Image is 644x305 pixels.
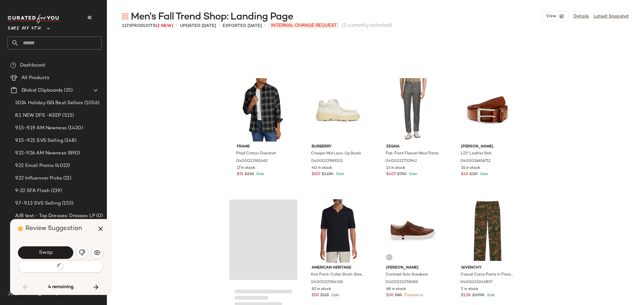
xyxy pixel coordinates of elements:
[460,158,491,164] span: 0400016656711
[237,144,290,150] span: Frame
[122,13,128,19] img: svg%3e
[386,272,428,278] span: Contrast Sole Sneakers
[461,293,471,298] span: $1.2K
[381,78,444,142] img: 0400022732942_GREY
[131,11,293,23] span: Men's Fall Trend Shop: Landing Page
[8,21,41,33] span: Saks OFF 5TH
[61,200,74,207] span: (153)
[386,286,406,292] span: 68 in stock
[25,225,82,232] span: Review Suggestion
[469,172,478,177] span: $119
[15,125,67,132] span: 9.15-9.19 AM Newness
[311,151,361,157] span: Creeper Mid Lace-Up Boots
[122,23,173,29] div: Products
[180,23,216,29] p: updated [DATE]
[245,172,254,177] span: $228
[311,280,343,285] span: 0400022584318
[15,150,66,157] span: 9.22-9.26 AM Newness
[219,22,220,29] span: •
[312,265,365,271] span: American Heritage
[255,172,264,176] span: Sale
[20,62,45,69] span: Dashboard
[156,24,173,28] span: (2 New)
[311,272,364,278] span: Knit Point-Collar Short-Sleeve Shirt
[397,172,407,177] span: $750
[63,87,73,94] span: (25)
[386,265,439,271] span: [PERSON_NAME]
[67,125,83,132] span: (1420)
[50,187,62,195] span: (219)
[312,293,319,298] span: $50
[386,151,439,157] span: Flat-Front Flannel Wool Pants
[479,172,488,176] span: Sale
[62,175,72,182] span: (21)
[574,13,589,20] a: Details
[8,291,13,296] img: svg%3e
[408,172,417,176] span: Sale
[232,78,295,142] img: 0400022961462_BLACKPLAID
[18,246,73,259] button: Swap
[460,280,492,285] span: 0400023041857
[342,22,392,29] span: (1 currently selected)
[61,112,74,119] span: (515)
[322,172,334,177] span: $1.15K
[237,165,255,171] span: 17 in stock
[15,162,54,169] span: 9.22 Email Promo
[94,249,100,256] img: svg%3e
[594,13,629,20] a: Latest Snapshot
[381,199,444,263] img: 0400020258186_BROWN
[320,293,329,298] span: $115
[461,172,468,177] span: $45
[21,74,49,82] span: All Products
[176,22,177,29] span: •
[335,172,344,176] span: Sale
[307,78,370,142] img: 0400022989101_CLAY
[461,265,514,271] span: Givenchy
[269,23,339,29] span: INTERNAL CHANGE REQUEST
[486,293,495,297] span: Sale
[63,137,76,144] span: (148)
[79,249,85,256] img: svg%3e
[15,187,50,195] span: 9-22 SFA Flash
[15,99,83,107] span: 2024 Holiday GG Best Sellers
[461,144,514,150] span: [PERSON_NAME]
[10,62,16,68] img: svg%3e
[236,158,268,164] span: 0400022961462
[312,165,332,171] span: 40 in stock
[15,212,95,220] span: A/B test - Top Dresses: Dresses LP
[456,199,519,263] img: 0400023041857_BROWNKHAKI
[330,293,339,297] span: Sale
[48,284,74,290] span: 4 remaining
[83,99,99,107] span: (1056)
[461,286,478,292] span: 2 in stock
[237,172,243,177] span: $91
[66,150,80,157] span: (890)
[312,144,365,150] span: Burberry
[95,212,103,220] span: (0)
[472,293,485,298] span: $2.99K
[546,14,556,19] span: View
[456,78,519,142] img: 0400016656711_COGNAC
[15,200,61,207] span: 9.7-9.13 SVS Selling
[395,293,402,298] span: $85
[307,199,370,263] img: 0400022584318_NAVY
[54,162,70,169] span: (4022)
[460,272,514,278] span: Casual Camo Pants In Flannel
[386,165,405,171] span: 13 in stock
[311,158,343,164] span: 0400022989101
[386,280,418,285] span: 0400020258186
[461,165,480,171] span: 31 in stock
[387,255,391,259] img: svg%3e
[386,144,439,150] span: Zegna
[264,22,266,29] span: •
[403,293,423,297] span: Clearance
[21,87,63,94] span: Global Clipboards
[8,14,61,23] img: cfy_white_logo.C9jOOHJF.svg
[312,172,320,177] span: $657
[223,23,262,29] p: Exported [DATE]
[386,172,396,177] span: $407
[15,175,62,182] span: 9.22 Influencer Picks
[386,158,417,164] span: 0400022732942
[38,250,53,256] span: Swap
[122,24,131,28] span: 1173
